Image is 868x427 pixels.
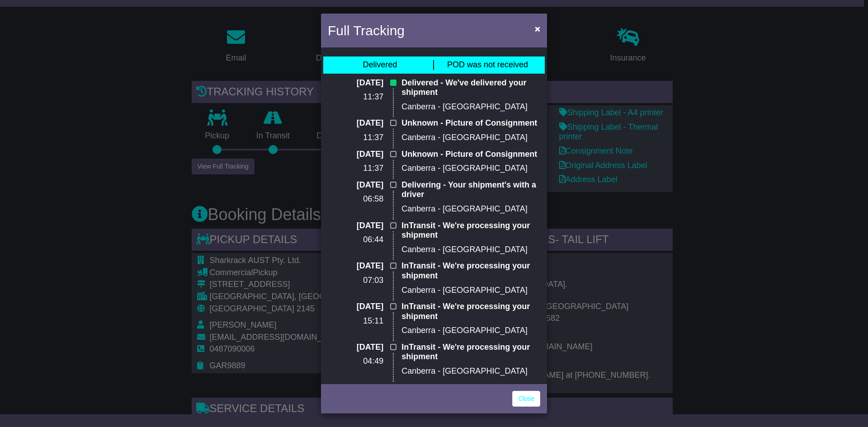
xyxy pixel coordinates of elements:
[328,235,383,245] p: 06:44
[535,23,540,34] span: ×
[401,78,540,98] p: Delivered - We've delivered your shipment
[328,92,383,102] p: 11:37
[401,245,540,255] p: Canberra - [GEOGRAPHIC_DATA]
[401,261,540,281] p: InTransit - We're processing your shipment
[328,133,383,143] p: 11:37
[401,221,540,240] p: InTransit - We're processing your shipment
[447,60,528,69] span: POD was not received
[328,78,383,88] p: [DATE]
[401,118,540,128] p: Unknown - Picture of Consignment
[401,286,540,296] p: Canberra - [GEOGRAPHIC_DATA]
[328,276,383,286] p: 07:03
[328,261,383,271] p: [DATE]
[328,118,383,128] p: [DATE]
[328,150,383,160] p: [DATE]
[328,20,405,41] h4: Full Tracking
[401,133,540,143] p: Canberra - [GEOGRAPHIC_DATA]
[328,194,383,204] p: 06:58
[401,150,540,160] p: Unknown - Picture of Consignment
[328,343,383,352] p: [DATE]
[530,19,545,38] button: Close
[328,357,383,366] p: 04:49
[401,164,540,174] p: Canberra - [GEOGRAPHIC_DATA]
[401,180,540,200] p: Delivering - Your shipment's with a driver
[328,180,383,190] p: [DATE]
[401,204,540,214] p: Canberra - [GEOGRAPHIC_DATA]
[363,60,397,70] div: Delivered
[401,102,540,112] p: Canberra - [GEOGRAPHIC_DATA]
[401,366,540,376] p: Canberra - [GEOGRAPHIC_DATA]
[401,343,540,362] p: InTransit - We're processing your shipment
[512,391,540,407] a: Close
[328,221,383,231] p: [DATE]
[328,316,383,326] p: 15:11
[401,302,540,321] p: InTransit - We're processing your shipment
[328,302,383,312] p: [DATE]
[401,326,540,336] p: Canberra - [GEOGRAPHIC_DATA]
[328,164,383,174] p: 11:37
